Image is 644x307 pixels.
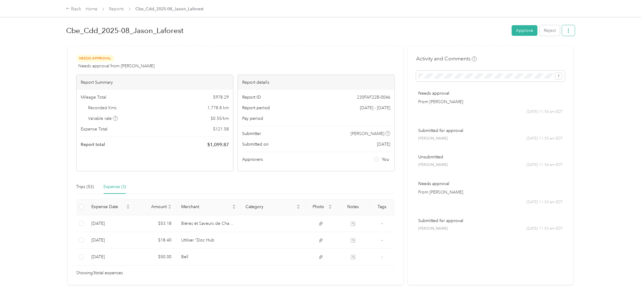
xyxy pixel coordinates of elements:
h4: Activity and Comments [416,55,477,62]
td: 9-2-2025 [86,215,135,232]
div: Expense (3) [103,184,126,190]
span: $ 121.58 [213,126,229,132]
span: Submitted on [242,141,269,147]
span: [DATE] 11:53 am EDT [527,226,563,231]
span: $ 1,099.87 [207,141,229,148]
span: Photo [310,204,327,209]
p: Submitted for approval [418,218,563,224]
a: Reports [109,6,124,12]
span: caret-down [168,206,171,210]
span: Recorded Kms [88,105,117,111]
span: caret-down [232,206,236,210]
span: Needs Approval [76,55,114,62]
td: $50.00 [135,249,177,265]
th: Photo [305,199,337,215]
span: $ 978.29 [213,94,229,100]
span: Pay period [242,115,263,122]
button: Reject [540,25,560,36]
p: From [PERSON_NAME] [418,99,563,105]
th: Tags [369,199,395,215]
span: Cbe_Cdd_2025-08_Jason_Laforest [135,6,204,12]
div: Tags [374,204,390,209]
p: Submitted for approval [418,127,563,134]
span: $ 0.55 / km [211,115,229,122]
p: From [PERSON_NAME] [418,189,563,195]
span: Variable rate [88,115,118,122]
span: [PERSON_NAME] [418,136,448,141]
span: Merchant [181,204,231,209]
div: Report details [238,75,395,90]
span: - [381,254,383,259]
span: [DATE] 11:55 am EDT [527,109,563,115]
td: $18.40 [135,232,177,249]
span: [DATE] [377,141,390,147]
td: 8-1-2025 [86,249,135,265]
span: Amount [140,204,167,209]
th: Expense Date [86,199,135,215]
p: Needs approval [418,180,563,187]
button: Approve [512,25,537,36]
div: Trips (53) [76,184,94,190]
iframe: Everlance-gr Chat Button Frame [610,273,644,307]
span: Mileage Total [81,94,106,100]
td: Utiliser “Doc Hub [176,232,241,249]
span: [DATE] - [DATE] [360,105,390,111]
td: - [369,232,395,249]
th: Notes [337,199,369,215]
td: $53.18 [135,215,177,232]
p: Unsubmitted [418,154,563,160]
div: Back [66,5,82,13]
span: [PERSON_NAME] [351,130,385,137]
span: caret-up [297,204,300,207]
span: Showing 3 total expenses [76,270,123,276]
td: - [369,215,395,232]
span: caret-up [126,204,130,207]
th: Merchant [176,199,241,215]
span: [DATE] 11:54 am EDT [527,162,563,168]
td: - [369,249,395,265]
td: 9-2-2025 [86,232,135,249]
span: Report total [81,141,105,148]
span: Approvers [242,156,263,163]
span: [DATE] 11:55 am EDT [527,136,563,141]
span: Category [246,204,295,209]
span: caret-down [328,206,332,210]
span: [DATE] 11:53 am EDT [527,200,563,205]
th: Amount [135,199,177,215]
td: Bières et Saveurs de Chambly [176,215,241,232]
span: Report ID [242,94,261,100]
th: Category [241,199,305,215]
span: - [381,238,383,243]
span: 230FAF22B-0046 [357,94,390,100]
span: Expense Total [81,126,107,132]
span: Report period [242,105,270,111]
span: [PERSON_NAME] [418,162,448,168]
span: Submitter [242,130,261,137]
span: caret-up [232,204,236,207]
span: Expense Date [91,204,125,209]
span: caret-down [297,206,300,210]
p: Needs approval [418,90,563,96]
td: Bell [176,249,241,265]
span: - [381,221,383,226]
div: Report Summary [76,75,233,90]
span: Needs approval from [PERSON_NAME] [78,63,154,69]
span: You [382,156,389,163]
span: caret-down [126,206,130,210]
a: Home [86,6,97,12]
span: caret-up [328,204,332,207]
span: caret-up [168,204,171,207]
span: [PERSON_NAME] [418,226,448,231]
h1: Cbe_Cdd_2025-08_Jason_Laforest [66,23,507,38]
span: 1,778.8 km [207,105,229,111]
